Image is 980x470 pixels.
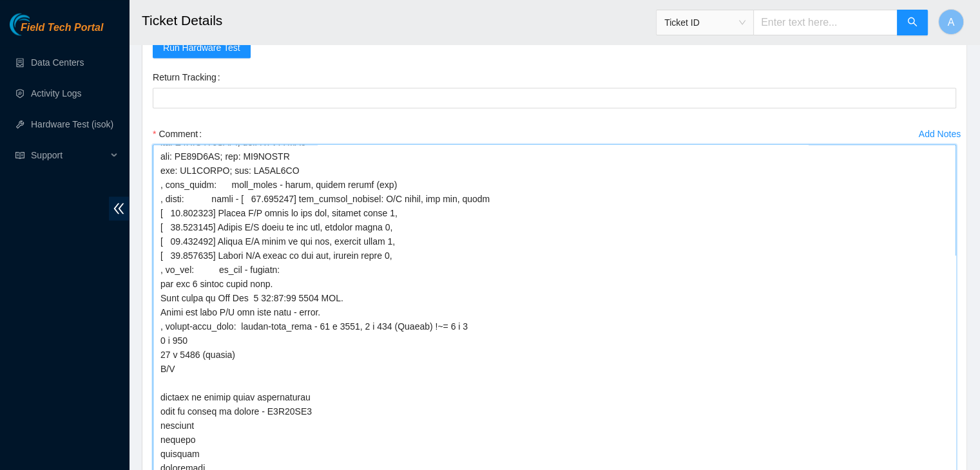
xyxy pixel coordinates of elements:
[153,88,956,108] input: Return Tracking
[31,57,84,68] a: Data Centers
[938,9,964,35] button: A
[31,142,107,168] span: Support
[31,88,82,99] a: Activity Logs
[753,10,898,35] input: Enter text here...
[948,14,955,30] span: A
[10,23,103,40] a: Akamai TechnologiesField Tech Portal
[153,37,251,58] button: Run Hardware Test
[21,22,103,34] span: Field Tech Portal
[907,17,918,29] span: search
[109,196,129,220] span: double-left
[163,41,240,55] span: Run Hardware Test
[897,10,928,35] button: search
[153,67,226,88] label: Return Tracking
[919,129,961,138] div: Add Notes
[15,151,24,160] span: read
[664,13,745,32] span: Ticket ID
[918,124,961,144] button: Add Notes
[153,124,207,144] label: Comment
[31,119,113,129] a: Hardware Test (isok)
[10,13,65,35] img: Akamai Technologies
